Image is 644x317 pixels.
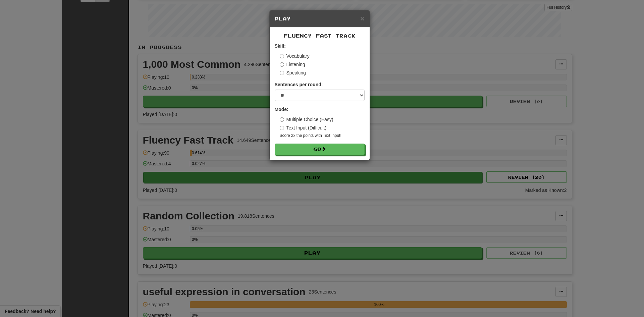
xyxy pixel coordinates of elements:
[275,43,286,49] strong: Skill:
[280,116,333,123] label: Multiple Choice (Easy)
[275,144,365,155] button: Go
[275,81,323,88] label: Sentences per round:
[275,15,365,22] h5: Play
[280,126,284,130] input: Text Input (Difficult)
[280,54,284,58] input: Vocabulary
[280,53,310,59] label: Vocabulary
[275,107,288,112] strong: Mode:
[280,69,306,76] label: Speaking
[284,33,356,39] span: Fluency Fast Track
[280,62,284,67] input: Listening
[360,14,364,22] span: ×
[280,71,284,75] input: Speaking
[280,133,365,139] small: Score 2x the points with Text Input !
[360,15,364,22] button: Close
[280,61,305,68] label: Listening
[280,117,284,122] input: Multiple Choice (Easy)
[280,124,327,131] label: Text Input (Difficult)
